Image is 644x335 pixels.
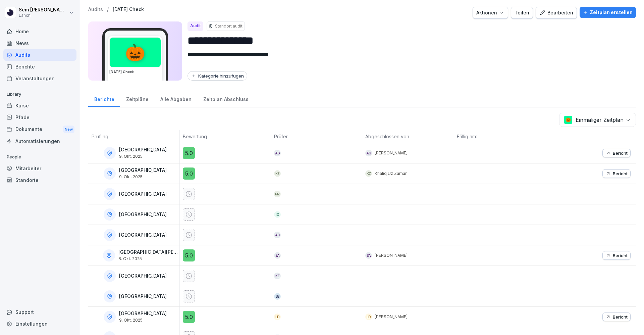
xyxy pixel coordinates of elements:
[183,133,267,140] p: Bewertung
[274,170,281,177] div: KZ
[197,90,254,107] a: Zeitplan Abschluss
[113,7,144,12] a: [DATE] Check
[3,135,76,147] a: Automatisierungen
[613,253,628,258] p: Bericht
[118,256,178,261] p: 8. Okt. 2025
[365,170,372,177] div: KZ
[3,89,76,100] p: Library
[119,273,167,279] p: [GEOGRAPHIC_DATA]
[613,171,628,176] p: Bericht
[119,294,167,299] p: [GEOGRAPHIC_DATA]
[613,150,628,156] p: Bericht
[536,7,577,19] button: Bearbeiten
[3,174,76,186] a: Standorte
[473,7,508,19] button: Aktionen
[187,71,247,81] button: Kategorie hinzufügen
[183,311,195,323] div: 5.0
[92,133,176,140] p: Prüfling
[271,130,362,143] th: Prüfer
[602,313,631,321] button: Bericht
[613,314,628,320] p: Bericht
[375,171,408,177] p: Khaliq Uz Zaman
[3,73,76,84] a: Veranstaltungen
[119,232,167,238] p: [GEOGRAPHIC_DATA]
[602,251,631,260] button: Bericht
[107,7,109,12] p: /
[19,7,68,13] p: Sem [PERSON_NAME]
[3,123,76,136] div: Dokumente
[3,111,76,123] a: Pfade
[580,7,636,18] button: Zeitplan erstellen
[365,133,450,140] p: Abgeschlossen von
[3,152,76,162] p: People
[3,318,76,330] a: Einstellungen
[274,314,281,320] div: LD
[274,252,281,259] div: SA
[3,162,76,174] a: Mitarbeiter
[476,9,504,16] div: Aktionen
[515,9,529,16] div: Teilen
[3,49,76,61] a: Audits
[119,147,167,153] p: [GEOGRAPHIC_DATA]
[3,37,76,49] a: News
[154,90,197,107] a: Alle Abgaben
[602,149,631,157] button: Bericht
[274,232,281,238] div: AC
[274,191,281,197] div: MZ
[453,130,545,143] th: Fällig am:
[119,191,167,197] p: [GEOGRAPHIC_DATA]
[375,314,408,320] p: [PERSON_NAME]
[3,26,76,37] a: Home
[88,90,120,107] a: Berichte
[19,13,68,18] p: Lanch
[274,211,281,218] div: ID
[3,100,76,111] a: Kurse
[375,252,408,258] p: [PERSON_NAME]
[3,61,76,73] a: Berichte
[215,23,243,29] p: Standort audit
[539,9,573,16] div: Bearbeiten
[375,150,408,156] p: [PERSON_NAME]
[583,9,633,16] div: Zeitplan erstellen
[118,249,178,255] p: [GEOGRAPHIC_DATA][PERSON_NAME]
[88,7,103,12] a: Audits
[183,167,195,180] div: 5.0
[183,249,195,261] div: 5.0
[274,150,281,156] div: AG
[119,212,167,218] p: [GEOGRAPHIC_DATA]
[365,314,372,320] div: LD
[110,38,161,67] div: 🎃
[119,167,167,173] p: [GEOGRAPHIC_DATA]
[511,7,533,19] button: Teilen
[109,69,161,75] h3: [DATE] Check
[119,154,167,159] p: 9. Okt. 2025
[602,169,631,178] button: Bericht
[3,123,76,136] a: DokumenteNew
[187,21,203,31] div: Audit
[365,150,372,156] div: AG
[119,175,167,179] p: 9. Okt. 2025
[191,73,244,79] div: Kategorie hinzufügen
[3,306,76,318] div: Support
[119,318,167,323] p: 9. Okt. 2025
[63,126,74,133] div: New
[274,273,281,279] div: KE
[365,252,372,259] div: SA
[120,90,154,107] a: Zeitpläne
